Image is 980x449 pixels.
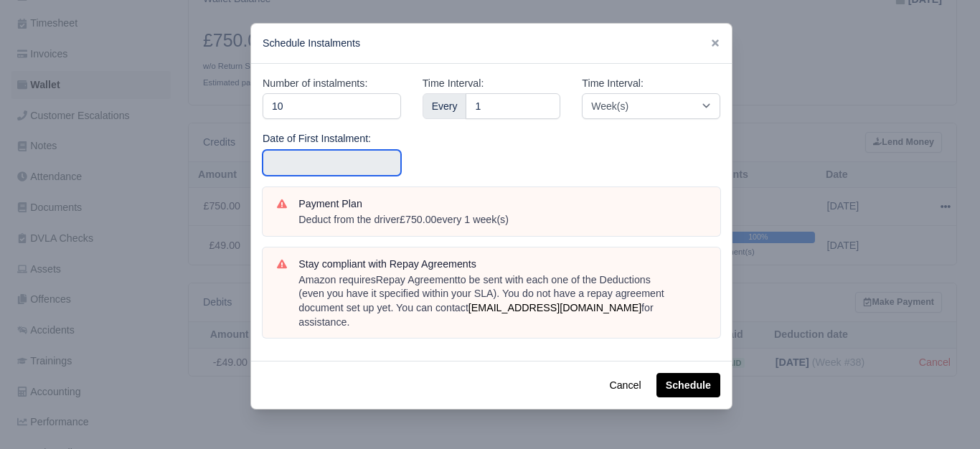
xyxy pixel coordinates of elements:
label: Time Interval: [423,75,484,92]
label: Time Interval: [582,75,644,92]
h6: Stay compliant with Repay Agreements [298,258,706,270]
button: Schedule [656,373,720,397]
div: Amazon requires to be sent with each one of the Deductions (even you have it specified within you... [298,273,706,329]
label: Date of First Instalment: [263,131,371,147]
div: Every [423,93,467,119]
a: [EMAIL_ADDRESS][DOMAIN_NAME] [468,302,641,313]
strong: Repay Agreement [376,274,458,285]
div: Schedule Instalments [251,24,732,64]
strong: £750.00 [400,214,436,225]
label: Number of instalments: [263,75,367,92]
iframe: Chat Widget [908,380,980,449]
h6: Payment Plan [298,198,706,210]
button: Cancel [600,373,650,397]
div: Deduct from the driver every 1 week(s) [298,213,706,227]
